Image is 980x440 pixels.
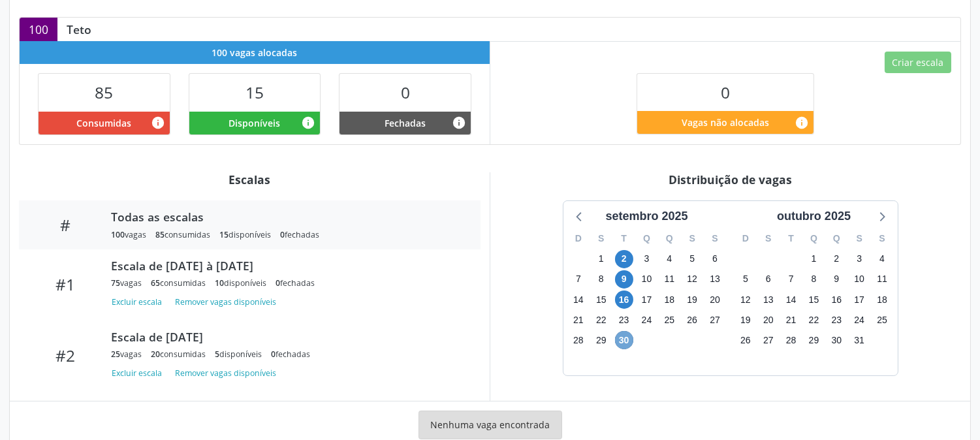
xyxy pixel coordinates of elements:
span: quinta-feira, 11 de setembro de 2025 [660,270,678,289]
span: quinta-feira, 30 de outubro de 2025 [827,331,846,349]
div: S [681,228,704,249]
span: 20 [151,349,160,360]
span: sábado, 11 de outubro de 2025 [873,270,891,289]
button: Excluir escala [111,364,167,382]
div: consumidas [151,349,206,360]
div: Q [635,228,658,249]
div: disponíveis [215,277,266,289]
span: quarta-feira, 3 de setembro de 2025 [637,250,656,268]
span: quarta-feira, 29 de outubro de 2025 [804,331,823,349]
span: terça-feira, 7 de outubro de 2025 [782,270,800,289]
div: # [28,215,102,234]
div: S [704,228,727,249]
div: S [590,228,612,249]
div: fechadas [276,277,315,289]
span: quinta-feira, 25 de setembro de 2025 [660,311,678,329]
span: terça-feira, 2 de setembro de 2025 [615,250,633,268]
span: quarta-feira, 22 de outubro de 2025 [804,311,823,329]
button: Remover vagas disponíveis [170,364,281,382]
span: 0 [280,229,285,240]
span: segunda-feira, 6 de outubro de 2025 [759,270,778,289]
button: Excluir escala [111,293,167,311]
div: T [780,228,802,249]
span: 5 [215,349,219,360]
button: Criar escala [885,52,951,74]
i: Vagas alocadas e sem marcações associadas que tiveram sua disponibilidade fechada [452,116,466,130]
span: domingo, 5 de outubro de 2025 [736,270,755,289]
span: sexta-feira, 24 de outubro de 2025 [850,311,868,329]
div: fechadas [271,349,310,360]
span: segunda-feira, 8 de setembro de 2025 [592,270,610,289]
div: 100 vagas alocadas [20,41,490,64]
div: disponíveis [215,349,262,360]
span: 10 [215,277,224,289]
span: sábado, 20 de setembro de 2025 [706,291,724,309]
span: domingo, 21 de setembro de 2025 [569,311,588,329]
span: quinta-feira, 2 de outubro de 2025 [827,250,846,268]
div: D [567,228,590,249]
div: Escala de [DATE] à [DATE] [111,259,462,273]
div: Escala de [DATE] [111,330,462,344]
span: 65 [151,277,160,289]
span: segunda-feira, 22 de setembro de 2025 [592,311,610,329]
span: domingo, 26 de outubro de 2025 [736,331,755,349]
span: terça-feira, 28 de outubro de 2025 [782,331,800,349]
span: sexta-feira, 5 de setembro de 2025 [683,250,701,268]
span: segunda-feira, 27 de outubro de 2025 [759,331,778,349]
span: segunda-feira, 29 de setembro de 2025 [592,331,610,349]
div: Nenhuma vaga encontrada [419,411,562,439]
span: quinta-feira, 18 de setembro de 2025 [660,291,678,309]
span: Disponíveis [229,116,280,130]
span: sexta-feira, 10 de outubro de 2025 [850,270,868,289]
span: terça-feira, 14 de outubro de 2025 [782,291,800,309]
div: #1 [28,275,102,294]
span: quarta-feira, 10 de setembro de 2025 [637,270,656,289]
div: D [735,228,757,249]
div: Q [825,228,848,249]
span: sexta-feira, 3 de outubro de 2025 [850,250,868,268]
span: domingo, 7 de setembro de 2025 [569,270,588,289]
span: domingo, 14 de setembro de 2025 [569,291,588,309]
div: #2 [28,346,102,365]
span: 0 [401,82,410,103]
span: Vagas não alocadas [682,116,769,129]
span: sexta-feira, 12 de setembro de 2025 [683,270,701,289]
span: terça-feira, 16 de setembro de 2025 [615,291,633,309]
i: Vagas alocadas e sem marcações associadas [301,116,315,130]
div: vagas [111,349,142,360]
div: setembro 2025 [600,208,693,225]
span: terça-feira, 23 de setembro de 2025 [615,311,633,329]
div: outubro 2025 [772,208,856,225]
div: disponíveis [219,229,271,240]
span: 25 [111,349,120,360]
i: Vagas alocadas que possuem marcações associadas [151,116,165,130]
span: sábado, 18 de outubro de 2025 [873,291,891,309]
div: Q [802,228,825,249]
div: consumidas [151,277,206,289]
span: 0 [721,82,730,103]
span: 15 [245,82,264,103]
div: S [848,228,871,249]
span: sábado, 6 de setembro de 2025 [706,250,724,268]
div: S [871,228,894,249]
span: sábado, 13 de setembro de 2025 [706,270,724,289]
span: quinta-feira, 16 de outubro de 2025 [827,291,846,309]
div: 100 [20,18,57,41]
div: Distribuição de vagas [499,172,961,187]
span: 0 [276,277,280,289]
button: Remover vagas disponíveis [170,293,281,311]
div: Todas as escalas [111,210,462,224]
span: 85 [95,82,113,103]
span: segunda-feira, 13 de outubro de 2025 [759,291,778,309]
span: quarta-feira, 17 de setembro de 2025 [637,291,656,309]
div: Q [658,228,681,249]
span: terça-feira, 30 de setembro de 2025 [615,331,633,349]
div: S [757,228,780,249]
span: quarta-feira, 15 de outubro de 2025 [804,291,823,309]
span: 100 [111,229,125,240]
span: sexta-feira, 17 de outubro de 2025 [850,291,868,309]
div: T [612,228,635,249]
span: 15 [219,229,229,240]
span: terça-feira, 21 de outubro de 2025 [782,311,800,329]
span: domingo, 12 de outubro de 2025 [736,291,755,309]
